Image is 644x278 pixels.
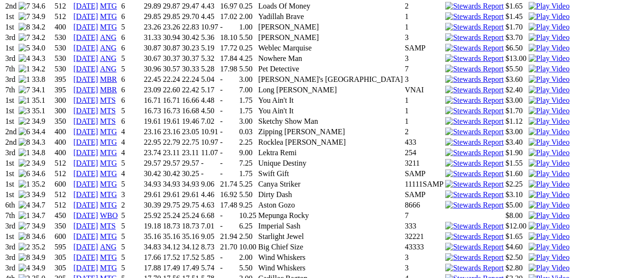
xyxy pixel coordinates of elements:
[445,138,503,147] img: Stewards Report
[31,1,53,11] td: 34.6
[201,1,219,11] td: 4.43
[5,12,17,21] td: 1st
[5,54,17,63] td: 3rd
[100,54,117,62] a: ANG
[73,190,98,199] a: [DATE]
[529,23,570,31] a: View replay
[163,33,181,42] td: 30.94
[404,12,444,21] td: 1
[100,253,117,261] a: MTG
[239,75,257,84] td: 3.00
[31,75,53,84] td: 33.8
[239,22,257,32] td: 1.00
[529,232,570,240] a: View replay
[31,43,53,53] td: 34.0
[100,117,116,125] a: MTS
[239,33,257,42] td: 5.50
[445,107,503,115] img: Stewards Report
[73,44,98,52] a: [DATE]
[19,232,30,241] img: 8
[258,96,403,105] td: You Ain't It
[505,64,527,74] td: $5.50
[529,12,570,20] a: View replay
[258,22,403,32] td: [PERSON_NAME]
[143,106,162,116] td: 16.73
[19,107,30,115] img: 3
[201,85,219,95] td: 5.17
[239,12,257,21] td: 2.00
[5,96,17,105] td: 1st
[404,96,444,105] td: 1
[505,1,527,11] td: $1.65
[121,43,143,53] td: 6
[258,33,403,42] td: [PERSON_NAME]
[220,64,238,74] td: 17.98
[73,211,98,219] a: [DATE]
[5,22,17,32] td: 1st
[529,86,570,94] a: View replay
[529,211,570,220] img: Play Video
[529,96,570,104] a: View replay
[529,169,570,178] img: Play Video
[220,54,238,63] td: 17.84
[201,96,219,105] td: 4.48
[404,33,444,42] td: 3
[121,22,143,32] td: 5
[54,22,72,32] td: 400
[445,54,503,63] img: Stewards Report
[529,96,570,105] img: Play Video
[529,264,570,272] img: Play Video
[258,75,403,84] td: [PERSON_NAME]'s [GEOGRAPHIC_DATA]
[404,106,444,116] td: 1
[19,159,30,168] img: 2
[54,85,72,95] td: 395
[220,33,238,42] td: 18.10
[73,201,98,209] a: [DATE]
[182,75,200,84] td: 22.24
[529,169,570,178] a: View replay
[19,138,30,147] img: 8
[73,33,98,41] a: [DATE]
[100,86,117,94] a: MBR
[404,43,444,53] td: SAMP
[201,12,219,21] td: 4.45
[54,106,72,116] td: 300
[239,96,257,105] td: 1.75
[73,253,98,261] a: [DATE]
[19,65,30,73] img: 1
[505,85,527,95] td: $2.40
[100,222,116,230] a: MTS
[100,149,117,157] a: MTG
[258,43,403,53] td: Weblec Marquise
[529,2,570,10] img: Play Video
[143,12,162,21] td: 29.85
[529,65,570,73] img: Play Video
[445,65,503,73] img: Stewards Report
[220,1,238,11] td: 16.97
[100,180,117,188] a: MTG
[19,2,30,10] img: 7
[529,159,570,167] a: View replay
[73,138,98,146] a: [DATE]
[529,117,570,125] a: View replay
[143,96,162,105] td: 16.71
[258,1,403,11] td: Loads Of Money
[201,33,219,42] td: 5.36
[163,106,181,116] td: 16.73
[182,1,200,11] td: 29.47
[5,85,17,95] td: 7th
[5,117,17,126] td: 1st
[182,12,200,21] td: 29.70
[121,1,143,11] td: 6
[445,75,503,84] img: Stewards Report
[445,149,503,157] img: Stewards Report
[201,75,219,84] td: 5.04
[445,128,503,136] img: Stewards Report
[100,44,117,52] a: ANG
[529,107,570,115] a: View replay
[505,75,527,84] td: $3.60
[182,43,200,53] td: 30.23
[505,106,527,116] td: $1.70
[505,43,527,53] td: $6.50
[258,54,403,63] td: Nowhere Man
